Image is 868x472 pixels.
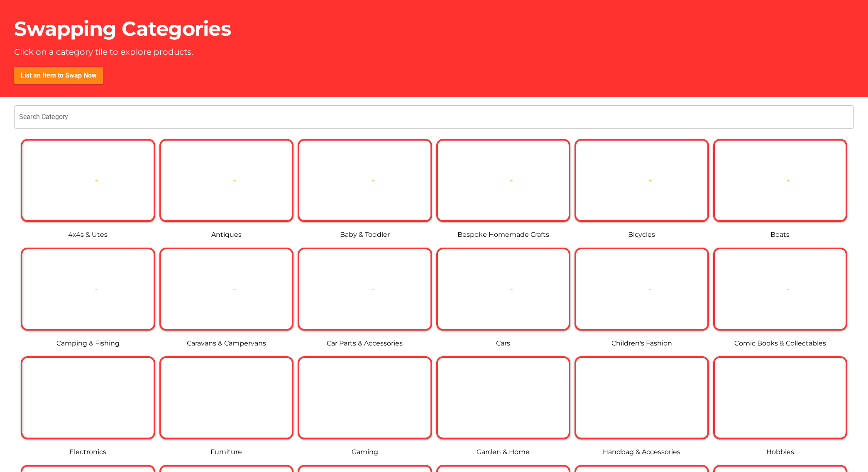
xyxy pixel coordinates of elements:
a: Children's Fashion [611,339,672,347]
a: Cars [496,339,510,347]
span: List an Item to Swap Now [21,71,97,79]
input: Search Category [19,105,849,129]
a: Bespoke Homemade Crafts [457,231,549,238]
a: Electronics [69,448,106,456]
p: Click on a category tile to explore products. [14,47,193,57]
a: Comic Books & Collectables [734,339,826,347]
button: List an Item to Swap Now [14,67,103,84]
a: 4x4s & Utes [68,231,108,238]
a: Antiques [211,231,242,238]
a: Caravans & Campervans [187,339,266,347]
a: Gaming [352,448,378,456]
a: Bicycles [628,231,655,238]
a: Handbag & Accessories [603,448,680,456]
a: Car Parts & Accessories [327,339,403,347]
h1: Swapping Categories [14,17,263,41]
a: Garden & Home [477,448,530,456]
a: Boats [770,231,790,238]
a: Baby & Toddler [340,231,390,238]
a: Furniture [210,448,242,456]
a: Hobbies [766,448,794,456]
a: Camping & Fishing [56,339,120,347]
